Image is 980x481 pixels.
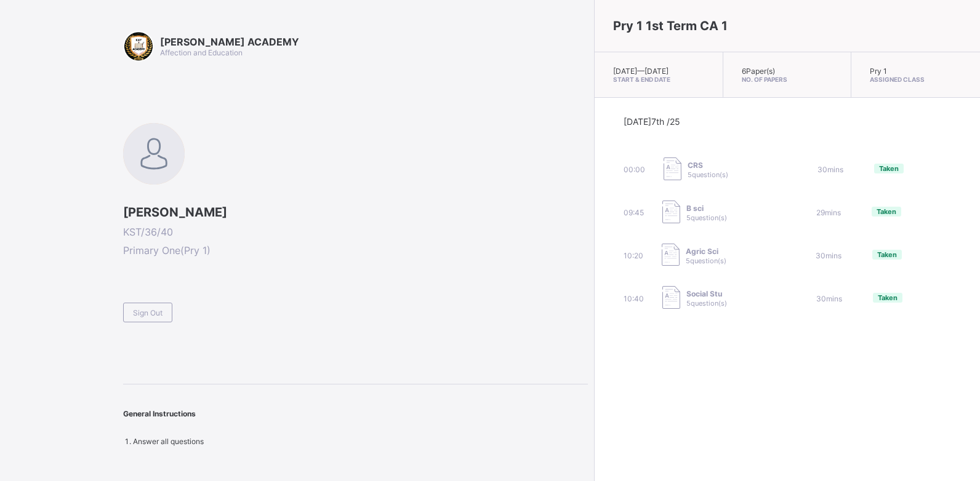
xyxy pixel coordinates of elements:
span: Affection and Education [160,48,243,57]
span: Taken [879,164,899,173]
span: Taken [878,293,898,302]
span: 00:00 [624,165,645,174]
span: Assigned Class [870,76,962,83]
span: CRS [688,161,728,170]
span: Taken [877,207,896,216]
span: Taken [877,250,897,259]
span: 5 question(s) [686,213,727,222]
span: 10:40 [624,294,644,303]
span: [DATE] 7th /25 [624,116,680,127]
span: Start & End Date [613,76,704,83]
span: 5 question(s) [686,299,727,308]
span: Social Stu [686,289,727,298]
span: No. of Papers [742,76,833,83]
span: 5 question(s) [686,256,726,265]
img: take_paper.cd97e1aca70de81545fe8e300f84619e.svg [662,286,680,309]
span: [DATE] — [DATE] [613,66,669,76]
span: Pry 1 [870,66,887,76]
span: General Instructions [123,409,196,418]
span: [PERSON_NAME] ACADEMY [160,36,299,48]
span: 5 question(s) [688,170,728,179]
span: Agric Sci [686,247,726,256]
span: 30 mins [816,251,841,260]
span: Primary One ( Pry 1 ) [123,244,588,256]
span: 10:20 [624,251,643,260]
span: 6 Paper(s) [742,66,775,76]
span: Pry 1 1st Term CA 1 [613,18,728,33]
span: KST/36/40 [123,226,588,238]
span: Answer all questions [133,437,204,446]
span: 29 mins [816,208,841,217]
span: 09:45 [624,208,644,217]
img: take_paper.cd97e1aca70de81545fe8e300f84619e.svg [664,157,681,180]
span: Sign Out [133,308,163,317]
span: [PERSON_NAME] [123,205,588,220]
img: take_paper.cd97e1aca70de81545fe8e300f84619e.svg [662,244,680,266]
span: 30 mins [816,294,842,303]
span: 30 mins [817,165,843,174]
span: B sci [686,204,727,213]
img: take_paper.cd97e1aca70de81545fe8e300f84619e.svg [662,201,680,223]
